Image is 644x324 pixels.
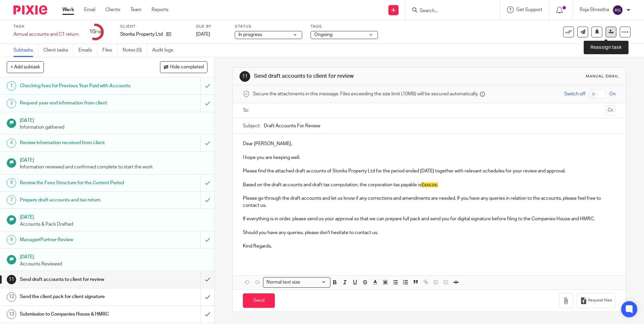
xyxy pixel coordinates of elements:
button: Hide completed [160,61,207,73]
div: 7 [7,195,16,205]
div: Annual accounts and CT return [13,31,79,38]
a: Emails [78,44,97,57]
h1: [DATE] [20,212,208,221]
span: Normal text size [265,279,301,286]
a: Email [84,6,95,13]
p: Dear [PERSON_NAME], [243,140,615,147]
a: Clients [105,6,120,13]
span: £xxx.xx. [421,183,438,187]
button: Request files [577,293,616,308]
h1: [DATE] [20,252,208,260]
span: On [609,91,616,97]
a: Reports [152,6,168,13]
p: Kind Regards, [243,243,615,250]
a: Client tasks [43,44,73,57]
button: + Add subtask [7,61,44,73]
div: 4 [7,138,16,148]
h1: Send draft accounts to client for review [254,73,444,80]
div: 11 [7,275,16,284]
h1: Send the client pack for client signature [20,292,136,302]
button: Cc [606,105,616,116]
a: Notes (0) [123,44,147,57]
input: Search [419,8,480,14]
label: Status [235,24,302,29]
label: Tags [311,24,378,29]
a: Team [130,6,141,13]
p: If everything is in order, please send us your approval so that we can prepare full pack and send... [243,216,615,222]
h1: Send draft accounts to client for review [20,274,136,285]
h1: [DATE] [20,155,208,164]
label: Subject: [243,123,260,129]
label: To: [243,107,250,114]
div: 10 [89,28,101,36]
span: Hide completed [170,65,204,70]
p: Accounts Reviewed [20,261,208,267]
div: Search for option [263,277,330,288]
h1: Review information received from client [20,138,136,148]
h1: [DATE] [20,116,208,124]
div: 9 [7,235,16,245]
h1: Review the Fees Structure for the Current Period [20,178,136,188]
p: Please go through the draft accounts and let us know if any corrections and amendments are needed... [243,195,615,209]
span: Ongoing [314,32,332,37]
h1: Prepare draft accounts and tax return [20,195,136,205]
p: Accounts & Pack Drafted [20,221,208,228]
p: Roja Shrestha [580,6,609,13]
p: Based on the draft accounts and draft tax computation, the corporation tax payable is [243,182,615,188]
h1: Request year end information from client [20,98,136,108]
div: 13 [7,310,16,319]
span: [DATE] [196,32,210,37]
a: Files [102,44,118,57]
p: Information gathered [20,124,208,131]
a: Work [62,6,74,13]
h1: Checking fees for Previous Year Paid with Accounts [20,81,136,91]
h1: Manager/Partner Review [20,235,136,245]
img: svg%3E [612,5,623,15]
div: 2 [7,99,16,108]
div: 1 [7,81,16,91]
h1: Submission to Companies House & HMRC [20,309,136,319]
div: Manual email [586,74,619,79]
a: Subtasks [13,44,38,57]
input: Search for option [302,279,326,286]
div: 6 [7,178,16,188]
span: Request files [588,298,612,303]
p: Information reviewed and confirmed complete to start the work [20,164,208,170]
p: Should you have any queries, please don't hesitate to contact us. [243,229,615,236]
small: /18 [95,30,101,34]
img: Pixie [13,5,47,14]
label: Due by [196,24,226,29]
input: Send [243,293,275,308]
label: Task [13,24,79,29]
p: Stonks Property Ltd [120,31,163,38]
span: Switch off [564,91,585,97]
p: I hope you are keeping well. [243,154,615,161]
span: Secure the attachments in this message. Files exceeding the size limit (10MB) will be secured aut... [253,91,478,97]
span: Get Support [516,7,542,12]
label: Client [120,24,188,29]
span: In progress [238,32,262,37]
a: Audit logs [152,44,178,57]
div: 12 [7,292,16,302]
div: 11 [239,71,250,82]
p: Please find the attached draft accounts of Stonks Property Ltd for the period ended [DATE] togeth... [243,168,615,174]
